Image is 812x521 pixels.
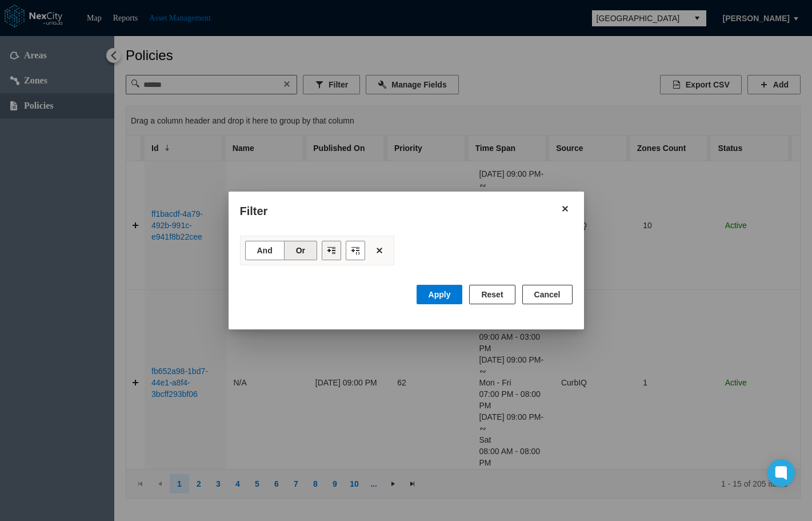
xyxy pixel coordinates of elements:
button: Reset [469,285,515,304]
span: Reset [481,289,503,300]
button: And [245,241,285,260]
button: Close [555,199,575,218]
button: Apply [417,285,463,304]
span: Apply [429,290,451,299]
div: Filter toolbar [240,233,395,268]
div: Filter [240,197,555,220]
button: Close [370,241,389,260]
span: And [257,245,273,256]
span: Or [296,245,305,256]
button: Add Group [346,241,365,260]
button: Or [284,241,317,260]
span: Cancel [534,289,561,300]
button: Add Expression [322,241,341,260]
button: Cancel [522,285,573,304]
